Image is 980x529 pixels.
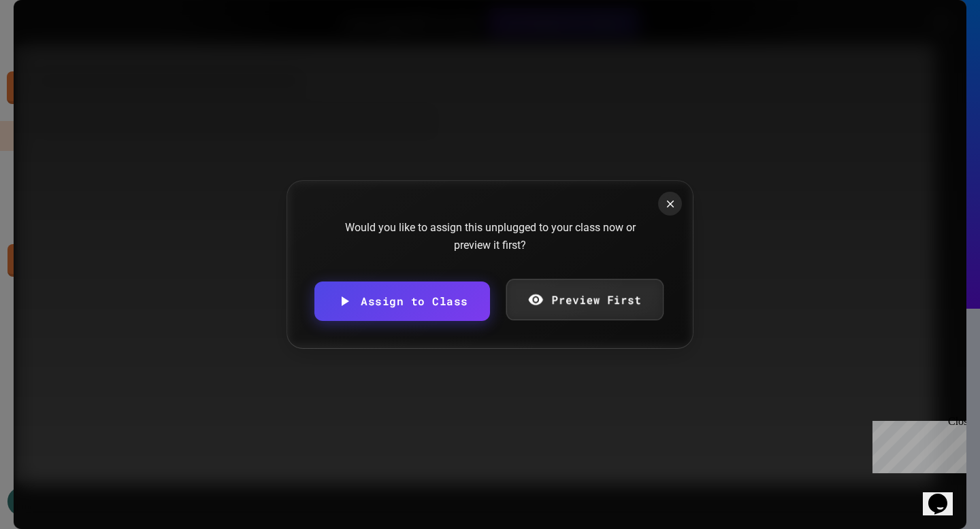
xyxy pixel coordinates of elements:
[314,281,490,321] a: Assign to Class
[327,219,653,254] div: Would you like to assign this unplugged to your class now or preview it first?
[923,475,966,515] iframe: chat widget
[506,279,663,320] a: Preview First
[5,5,94,86] div: Chat with us now!Close
[867,415,966,473] iframe: chat widget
